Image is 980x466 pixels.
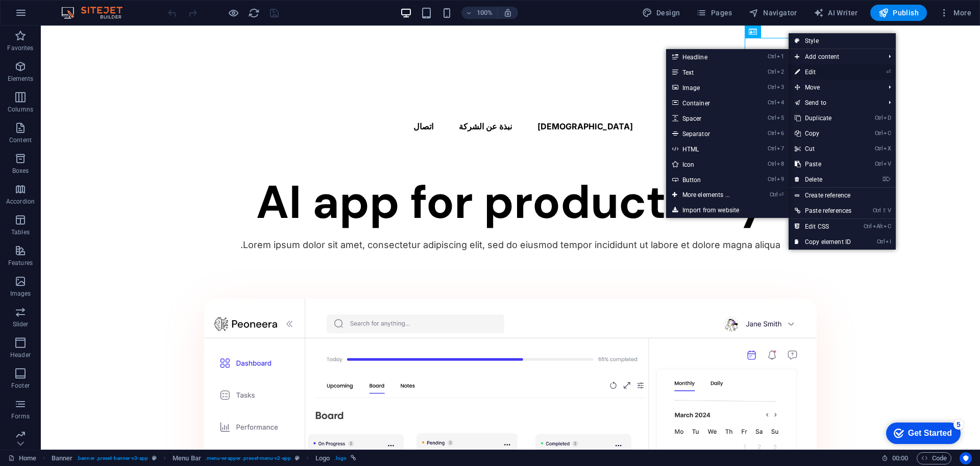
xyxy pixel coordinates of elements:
[666,49,750,64] a: Ctrl1Headline
[8,105,33,114] p: Columns
[873,223,883,230] i: Alt
[899,454,901,462] span: :
[745,5,801,21] button: Navigator
[770,191,778,198] i: Ctrl
[692,5,736,21] button: Pages
[886,238,891,245] i: I
[884,161,891,167] i: V
[873,207,881,214] i: Ctrl
[666,172,750,187] a: Ctrl9Button
[638,5,684,21] div: Design (Ctrl+Alt+Y)
[10,290,31,298] p: Images
[248,7,260,19] button: reload
[789,203,857,218] a: Ctrl⇧VPaste references
[461,7,498,19] button: 100%
[789,126,857,141] a: CtrlCCopy
[789,49,880,64] span: Add content
[777,69,783,75] i: 2
[9,136,32,144] p: Content
[8,452,36,464] a: Click to cancel selection. Double-click to open Pages
[477,7,493,19] h6: 100%
[960,452,972,464] button: Usercentrics
[768,176,776,183] i: Ctrl
[503,8,512,17] i: On resize automatically adjust zoom level to fit chosen device.
[777,130,783,137] i: 6
[152,455,157,461] i: This element is a customizable preset
[351,455,356,461] i: This element is linked
[789,95,880,110] a: Send to
[30,11,74,20] div: Get Started
[768,53,776,60] i: Ctrl
[892,452,908,464] span: 00 00
[777,176,783,183] i: 9
[884,130,891,137] i: C
[789,64,857,80] a: ⏎Edit
[875,130,883,137] i: Ctrl
[666,141,750,157] a: Ctrl7HTML
[666,64,750,80] a: Ctrl2Text
[777,145,783,152] i: 7
[875,115,883,121] i: Ctrl
[666,110,750,126] a: Ctrl5Spacer
[12,167,29,175] p: Boxes
[789,110,857,126] a: CtrlDDuplicate
[884,223,891,230] i: C
[935,5,975,21] button: More
[814,8,858,18] span: AI Writer
[696,8,732,18] span: Pages
[768,130,776,137] i: Ctrl
[878,8,919,18] span: Publish
[666,95,750,110] a: Ctrl4Container
[777,84,783,91] i: 3
[789,141,857,157] a: CtrlXCut
[768,115,776,121] i: Ctrl
[789,157,857,172] a: CtrlVPaste
[768,69,776,75] i: Ctrl
[881,452,909,464] h6: Session time
[295,455,300,461] i: This element is a customizable preset
[77,452,148,464] span: . banner .preset-banner-v3-app
[870,5,927,21] button: Publish
[8,75,34,83] p: Elements
[11,382,30,390] p: Footer
[789,33,896,49] a: Style
[666,187,750,203] a: Ctrl⏎More elements ...
[917,452,951,464] button: Code
[875,161,883,167] i: Ctrl
[173,452,201,464] span: Click to select. Double-click to edit
[779,191,783,198] i: ⏎
[888,207,891,214] i: V
[789,172,857,187] a: ⌦Delete
[666,80,750,95] a: Ctrl3Image
[884,115,891,121] i: D
[777,115,783,121] i: 5
[666,126,750,141] a: Ctrl6Separator
[789,80,880,95] span: Move
[777,161,783,167] i: 8
[642,8,680,18] span: Design
[768,161,776,167] i: Ctrl
[768,84,776,91] i: Ctrl
[789,188,896,203] a: Create reference
[864,223,872,230] i: Ctrl
[11,412,30,420] p: Forms
[52,452,73,464] span: Click to select. Double-click to edit
[334,452,347,464] span: . logo
[921,452,947,464] span: Code
[810,5,862,21] button: AI Writer
[315,452,330,464] span: Click to select. Double-click to edit
[638,5,684,21] button: Design
[205,452,291,464] span: . menu-wrapper .preset-menu-v2-app
[6,197,35,206] p: Accordion
[789,219,857,234] a: CtrlAltCEdit CSS
[777,99,783,106] i: 4
[789,234,857,250] a: CtrlICopy element ID
[666,157,750,172] a: Ctrl8Icon
[52,452,357,464] nav: breadcrumb
[76,2,86,12] div: 5
[882,207,887,214] i: ⇧
[877,238,885,245] i: Ctrl
[227,7,239,19] button: Click here to leave preview mode and continue editing
[10,351,31,359] p: Header
[768,145,776,152] i: Ctrl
